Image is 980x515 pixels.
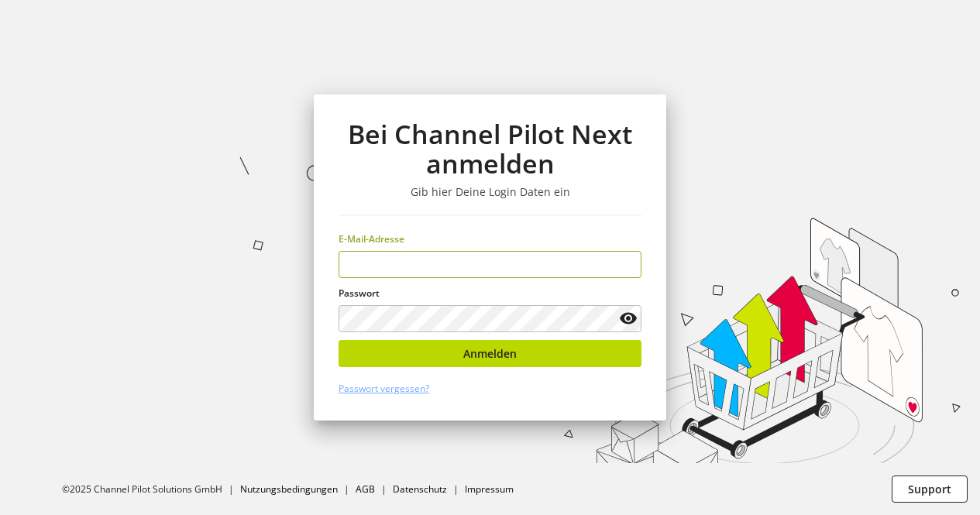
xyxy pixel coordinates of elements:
a: Impressum [465,482,514,496]
h1: Bei Channel Pilot Next anmelden [339,119,641,179]
h3: Gib hier Deine Login Daten ein [339,185,641,199]
button: Anmelden [339,340,641,367]
button: Support [892,476,968,503]
a: AGB [356,482,375,496]
a: Passwort vergessen? [339,382,429,395]
span: Anmelden [463,345,517,362]
li: ©2025 Channel Pilot Solutions GmbH [62,482,240,496]
span: Passwort [339,287,380,300]
span: E-Mail-Adresse [339,232,404,245]
a: Nutzungsbedingungen [240,482,338,496]
span: Support [908,481,951,497]
a: Datenschutz [393,482,447,496]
